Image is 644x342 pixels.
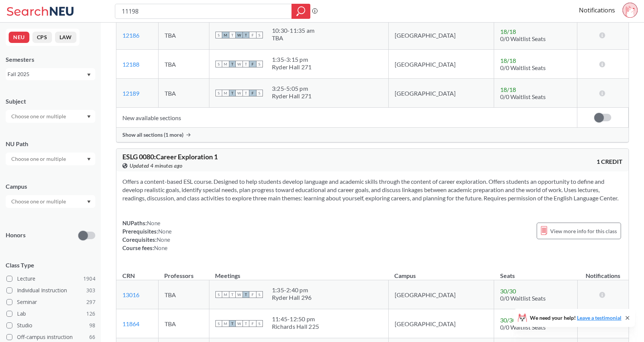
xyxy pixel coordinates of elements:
[122,131,183,138] span: Show all sections (1 more)
[272,56,312,63] div: 1:35 - 3:15 pm
[249,61,256,67] span: F
[122,320,139,327] a: 11864
[577,264,629,280] th: Notifications
[296,6,305,17] svg: magnifying glass
[229,32,236,38] span: T
[6,286,95,295] label: Individual Instruction
[87,73,91,76] svg: Dropdown arrow
[158,264,209,280] th: Professors
[6,195,95,208] div: Dropdown arrow
[122,177,623,202] section: Offers a content-based ESL course. Designed to help students develop language and academic skills...
[500,35,546,42] span: 0/0 Waitlist Seats
[8,154,71,163] input: Choose one or multiple
[500,287,516,295] span: 30 / 30
[9,32,29,43] button: NEU
[122,153,218,161] span: ESLG 0080 : Career Exploration 1
[222,320,229,327] span: M
[272,85,312,92] div: 3:25 - 5:05 pm
[500,86,516,93] span: 18 / 18
[256,61,263,67] span: S
[222,291,229,298] span: M
[6,110,95,123] div: Dropdown arrow
[158,79,209,108] td: TBA
[388,79,494,108] td: [GEOGRAPHIC_DATA]
[272,315,319,323] div: 11:45 - 12:50 pm
[6,182,95,191] div: Campus
[32,32,52,43] button: CPS
[122,32,139,39] a: 12186
[8,197,71,206] input: Choose one or multiple
[243,291,249,298] span: T
[6,68,95,80] div: Fall 2025Dropdown arrow
[157,236,170,243] span: None
[215,90,222,96] span: S
[154,244,168,251] span: None
[500,93,546,100] span: 0/0 Waitlist Seats
[236,291,243,298] span: W
[550,226,617,236] span: View more info for this class
[500,324,546,331] span: 0/0 Waitlist Seats
[243,32,249,38] span: T
[291,4,310,19] div: magnifying glass
[236,61,243,67] span: W
[577,315,621,321] a: Leave a testimonial
[116,128,629,142] div: Show all sections (1 more)
[243,90,249,96] span: T
[89,321,95,330] span: 98
[8,112,71,121] input: Choose one or multiple
[249,90,256,96] span: F
[130,162,183,170] span: Updated 4 minutes ago
[243,61,249,67] span: T
[122,272,135,280] div: CRN
[116,108,577,128] td: New available sections
[272,294,312,301] div: Ryder Hall 296
[236,320,243,327] span: W
[6,55,95,64] div: Semesters
[500,316,516,324] span: 30 / 30
[6,231,26,240] p: Honors
[158,50,209,79] td: TBA
[272,92,312,100] div: Ryder Hall 271
[388,50,494,79] td: [GEOGRAPHIC_DATA]
[256,320,263,327] span: S
[86,286,95,295] span: 303
[500,64,546,71] span: 0/0 Waitlist Seats
[249,32,256,38] span: F
[388,309,494,338] td: [GEOGRAPHIC_DATA]
[388,21,494,50] td: [GEOGRAPHIC_DATA]
[500,295,546,302] span: 0/0 Waitlist Seats
[222,61,229,67] span: M
[122,61,139,68] a: 12188
[158,21,209,50] td: TBA
[158,228,172,235] span: None
[500,57,516,64] span: 18 / 18
[272,286,312,294] div: 1:35 - 2:40 pm
[147,220,160,226] span: None
[86,298,95,306] span: 297
[122,90,139,97] a: 12189
[243,320,249,327] span: T
[158,280,209,309] td: TBA
[272,63,312,71] div: Ryder Hall 271
[87,115,91,118] svg: Dropdown arrow
[249,291,256,298] span: F
[83,275,95,283] span: 1904
[158,309,209,338] td: TBA
[122,291,139,298] a: 13016
[229,320,236,327] span: T
[597,157,623,166] span: 1 CREDIT
[256,32,263,38] span: S
[500,28,516,35] span: 18 / 18
[236,90,243,96] span: W
[6,140,95,148] div: NU Path
[87,200,91,203] svg: Dropdown arrow
[209,264,388,280] th: Meetings
[388,280,494,309] td: [GEOGRAPHIC_DATA]
[249,320,256,327] span: F
[87,158,91,161] svg: Dropdown arrow
[6,97,95,105] div: Subject
[55,32,76,43] button: LAW
[6,321,95,330] label: Studio
[256,291,263,298] span: S
[222,32,229,38] span: M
